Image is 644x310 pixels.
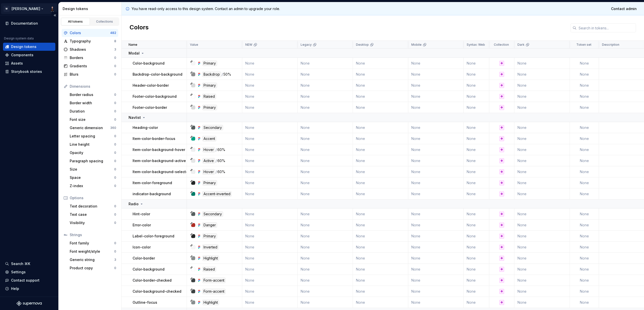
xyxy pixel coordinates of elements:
[63,6,119,11] div: Design tokens
[202,147,215,152] div: Hover
[408,166,464,177] td: None
[464,188,489,199] td: None
[70,109,114,114] div: Duration
[408,133,464,144] td: None
[110,126,116,130] div: 360
[223,72,231,77] div: 50%
[242,209,298,220] td: None
[576,43,591,47] p: Token set
[70,257,114,262] div: Generic string
[70,100,114,106] div: Border width
[408,80,464,91] td: None
[242,220,298,231] td: None
[202,72,221,77] div: Backdrop
[499,234,504,239] div: ❖
[570,155,599,166] td: None
[514,166,570,177] td: None
[3,285,55,293] button: Help
[464,102,489,113] td: None
[570,122,599,133] td: None
[464,155,489,166] td: None
[202,94,216,99] div: Raised
[70,249,114,254] div: Font weight/style
[51,12,58,19] button: Collapse sidebar
[70,55,114,60] div: Borders
[570,80,599,91] td: None
[114,249,116,253] div: 0
[3,260,55,268] button: Search ⌘K
[217,169,225,175] div: 60%
[499,147,504,152] div: ❖
[114,221,116,225] div: 0
[114,64,116,68] div: 0
[114,47,116,51] div: 3
[408,209,464,220] td: None
[298,58,353,69] td: None
[499,169,504,174] div: ❖
[114,142,116,146] div: 0
[408,69,464,80] td: None
[70,39,114,44] div: Typography
[129,43,137,47] p: Name
[298,144,353,155] td: None
[464,231,489,242] td: None
[70,72,114,77] div: Blurs
[467,43,485,47] p: Syntax: Web
[130,23,149,32] h2: Colors
[68,149,118,157] a: Opacity0
[17,301,42,306] svg: Supernova Logo
[408,155,464,166] td: None
[70,167,114,172] div: Size
[3,51,55,59] a: Components
[570,69,599,80] td: None
[353,102,408,113] td: None
[68,132,118,140] a: Letter spacing0
[114,204,116,208] div: 0
[242,144,298,155] td: None
[298,102,353,113] td: None
[133,212,150,217] p: Hint-color
[70,47,114,52] div: Shadows
[114,184,116,188] div: 0
[68,211,118,219] a: Text case0
[242,188,298,199] td: None
[133,169,190,174] p: Item-color-background-selected
[570,166,599,177] td: None
[298,80,353,91] td: None
[411,43,422,47] p: Mobile
[133,234,174,239] p: Label-color-foreground
[202,244,219,250] div: Inverted
[70,150,114,155] div: Opacity
[70,92,114,97] div: Border radius
[514,102,570,113] td: None
[133,125,158,130] p: Heading-color
[464,91,489,102] td: None
[114,167,116,171] div: 0
[68,91,118,99] a: Border radius0
[68,182,118,190] a: Z-index0
[114,258,116,262] div: 3
[570,144,599,155] td: None
[202,61,217,66] div: Primary
[353,209,408,220] td: None
[464,122,489,133] td: None
[68,202,118,210] a: Text decoration0
[514,188,570,199] td: None
[602,43,619,47] p: Description
[114,39,116,43] div: 8
[70,159,114,164] div: Paragraph spacing
[356,43,369,47] p: Desktop
[202,158,215,164] div: Active
[114,159,116,163] div: 0
[570,242,599,253] td: None
[62,70,118,78] a: Blurs0
[298,220,353,231] td: None
[353,80,408,91] td: None
[298,253,353,264] td: None
[132,6,280,11] p: You have read-only access to this design system. Contact an admin to upgrade your role.
[70,266,114,271] div: Product copy
[353,58,408,69] td: None
[114,56,116,60] div: 0
[202,169,215,175] div: Hover
[133,94,177,99] p: Footer-color-background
